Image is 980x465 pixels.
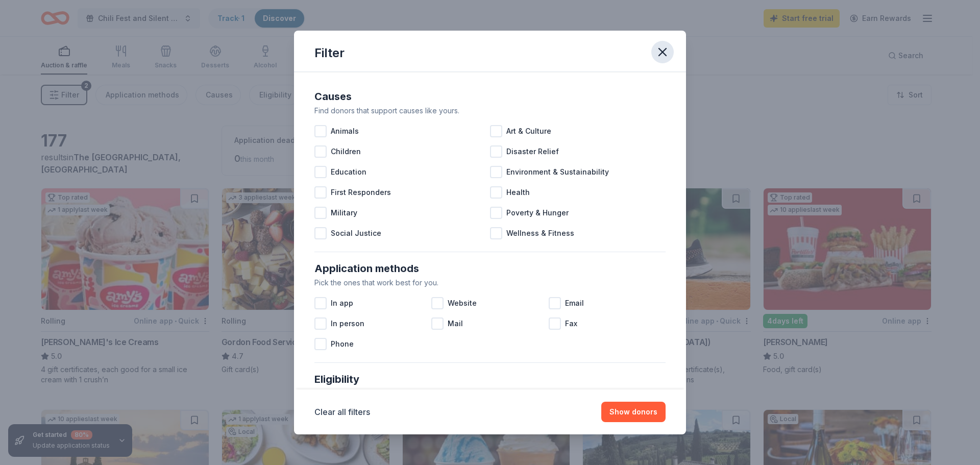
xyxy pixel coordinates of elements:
div: Application methods [314,260,666,277]
span: Disaster Relief [506,145,559,158]
span: Poverty & Hunger [506,207,569,219]
span: Fax [565,317,577,330]
span: Website [448,297,477,309]
span: Animals [331,125,359,137]
div: Select any that describe you or your organization. [314,387,666,400]
span: Social Justice [331,227,381,239]
button: Clear all filters [314,406,370,418]
span: Military [331,207,357,219]
div: Eligibility [314,371,666,387]
div: Causes [314,88,666,105]
span: Children [331,145,361,158]
span: In person [331,317,364,330]
div: Find donors that support causes like yours. [314,105,666,117]
span: In app [331,297,353,309]
div: Pick the ones that work best for you. [314,277,666,289]
span: Art & Culture [506,125,551,137]
div: Filter [314,45,345,61]
span: Phone [331,338,354,350]
span: Email [565,297,584,309]
span: Wellness & Fitness [506,227,574,239]
span: Environment & Sustainability [506,166,609,178]
button: Show donors [601,402,666,422]
span: Health [506,186,530,199]
span: Education [331,166,366,178]
span: First Responders [331,186,391,199]
span: Mail [448,317,463,330]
